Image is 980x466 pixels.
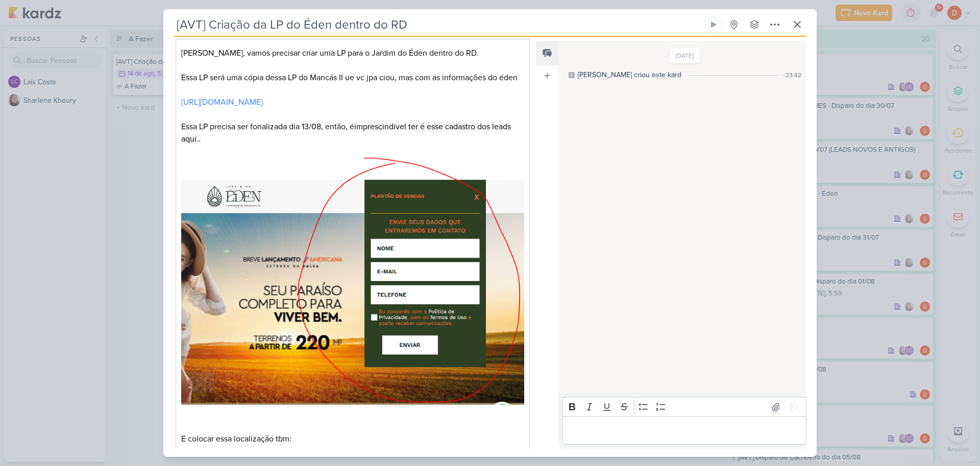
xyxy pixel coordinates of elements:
[786,71,801,80] div: 23:42
[562,416,806,445] div: Editor editing area: main
[709,20,718,29] div: Ligar relógio
[562,397,806,417] div: Editor toolbar
[181,47,524,408] p: [PERSON_NAME], vamos precisar criar uma LP para o Jardim do Éden dentro do RD. Essa LP será uma c...
[181,157,524,405] img: Imagem
[174,15,702,34] input: Kard Sem Título
[181,97,263,107] a: [URL][DOMAIN_NAME]
[578,69,681,80] div: [PERSON_NAME] criou este kard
